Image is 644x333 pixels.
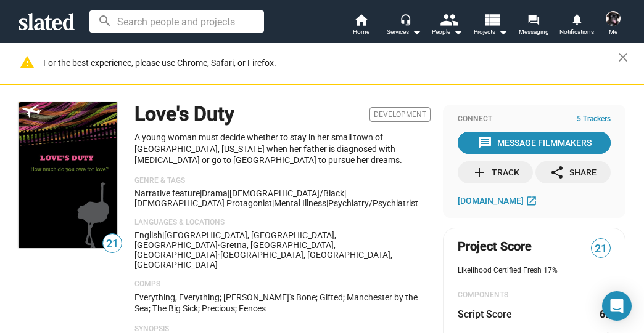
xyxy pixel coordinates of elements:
[483,10,501,28] mat-icon: view_list
[519,25,549,39] span: Messaging
[353,25,369,39] span: Home
[432,25,463,39] div: People
[616,50,630,65] mat-icon: close
[599,308,611,321] dd: 67
[353,12,368,27] mat-icon: home
[477,135,492,150] mat-icon: message
[218,240,220,250] span: ·
[43,55,618,71] div: For the best experience, please use Chrome, Safari, or Firefox.
[328,198,418,208] span: psychiatry/psychiatrist
[458,114,611,124] div: Connect
[598,9,628,41] button: Sharon BruneauMe
[440,10,458,28] mat-icon: people
[458,196,524,206] span: [DOMAIN_NAME]
[134,198,272,208] span: [DEMOGRAPHIC_DATA] protagonist
[458,193,540,208] a: [DOMAIN_NAME]
[89,10,264,33] input: Search people and projects
[472,161,519,183] div: Track
[527,14,539,25] mat-icon: forum
[202,188,228,198] span: Drama
[609,25,617,39] span: Me
[134,218,431,228] p: Languages & Locations
[228,188,229,198] span: |
[550,161,597,183] div: Share
[19,102,117,248] img: Love's Duty
[602,291,632,321] div: Open Intercom Messenger
[134,230,162,240] span: English
[134,176,431,186] p: Genre & Tags
[339,12,382,39] a: Home
[103,236,122,252] span: 21
[134,101,234,127] h1: Love's Duty
[450,25,465,39] mat-icon: arrow_drop_down
[606,11,621,26] img: Sharon Bruneau
[477,132,592,154] div: Message Filmmakers
[458,238,532,255] span: Project Score
[512,12,555,39] a: Messaging
[134,188,200,198] span: Narrative feature
[571,13,582,25] mat-icon: notifications
[592,241,610,257] span: 21
[469,12,512,39] button: Projects
[387,25,421,39] div: Services
[274,198,326,208] span: mental illness
[218,250,220,260] span: ·
[382,12,426,39] button: Services
[134,240,336,260] span: Gretna, [GEOGRAPHIC_DATA], [GEOGRAPHIC_DATA]
[20,55,35,70] mat-icon: warning
[134,250,392,270] span: [GEOGRAPHIC_DATA], [GEOGRAPHIC_DATA], [GEOGRAPHIC_DATA]
[344,188,346,198] span: |
[472,165,487,180] mat-icon: add
[426,12,469,39] button: People
[458,266,611,276] div: Likelihood Certified Fresh 17%
[535,161,611,183] button: Share
[134,292,431,315] p: Everything, Everything; [PERSON_NAME]'s Bone; Gifted; Manchester by the Sea; The Big Sick; Precio...
[326,198,328,208] span: |
[409,25,424,39] mat-icon: arrow_drop_down
[200,188,202,198] span: |
[134,132,431,166] p: A young woman must decide whether to stay in her small town of [GEOGRAPHIC_DATA], [US_STATE] when...
[458,132,611,154] button: Message Filmmakers
[577,114,611,124] span: 5 Trackers
[400,14,411,25] mat-icon: headset_mic
[272,198,274,208] span: |
[526,195,537,206] mat-icon: open_in_new
[229,188,344,198] span: [DEMOGRAPHIC_DATA]/Black
[458,291,611,300] div: COMPONENTS
[369,107,431,122] span: Development
[162,230,164,240] span: |
[474,25,508,39] span: Projects
[559,25,594,39] span: Notifications
[134,279,431,289] p: Comps
[495,25,510,39] mat-icon: arrow_drop_down
[458,161,533,183] button: Track
[458,308,512,321] dt: Script Score
[134,230,336,250] span: [GEOGRAPHIC_DATA], [GEOGRAPHIC_DATA], [GEOGRAPHIC_DATA]
[555,12,598,39] a: Notifications
[550,165,564,180] mat-icon: share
